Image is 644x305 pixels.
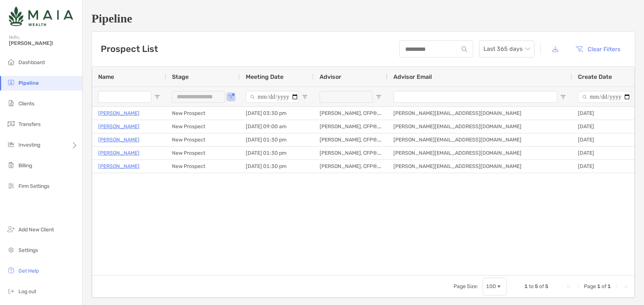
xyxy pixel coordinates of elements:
[98,122,140,131] a: [PERSON_NAME]
[314,147,388,159] div: [PERSON_NAME], CFP®, CDFA®
[240,160,314,173] div: [DATE] 01:30 pm
[228,94,234,100] button: Open Filter Menu
[7,181,16,190] img: firm-settings icon
[483,278,507,295] div: Page Size
[18,268,39,274] span: Get Help
[388,160,572,173] div: [PERSON_NAME][EMAIL_ADDRESS][DOMAIN_NAME]
[486,283,496,290] div: 100
[18,288,36,295] span: Log out
[18,227,54,233] span: Add New Client
[7,161,16,169] img: billing icon
[602,283,606,290] span: of
[388,107,572,120] div: [PERSON_NAME][EMAIL_ADDRESS][DOMAIN_NAME]
[240,133,314,146] div: [DATE] 01:30 pm
[7,245,16,254] img: settings icon
[529,283,534,290] span: to
[18,162,32,169] span: Billing
[18,247,38,253] span: Settings
[166,147,240,159] div: New Prospect
[240,107,314,120] div: [DATE] 03:30 pm
[172,73,189,80] span: Stage
[623,284,628,290] div: Last Page
[246,73,283,80] span: Meeting Date
[240,147,314,159] div: [DATE] 01:30 pm
[7,287,16,295] img: logout icon
[462,46,467,52] img: input icon
[18,183,49,189] span: Firm Settings
[524,283,528,290] span: 1
[314,107,388,120] div: [PERSON_NAME], CFP®, CDFA®
[393,73,432,80] span: Advisor Email
[578,91,631,103] input: Create Date Filter Input
[320,73,341,80] span: Advisor
[154,94,160,100] button: Open Filter Menu
[614,284,620,290] div: Next Page
[92,12,635,25] h1: Pipeline
[575,284,581,290] div: Previous Page
[7,57,16,66] img: dashboard icon
[388,120,572,133] div: [PERSON_NAME][EMAIL_ADDRESS][DOMAIN_NAME]
[314,120,388,133] div: [PERSON_NAME], CFP®, CDFA®
[101,44,158,54] h3: Prospect List
[166,160,240,173] div: New Prospect
[7,78,16,87] img: pipeline icon
[597,283,600,290] span: 1
[9,3,73,29] img: Zoe Logo
[483,41,530,57] span: Last 365 days
[570,41,626,57] button: Clear Filters
[18,142,40,148] span: Investing
[166,107,240,120] div: New Prospect
[9,40,78,46] span: [PERSON_NAME]!
[7,119,16,128] img: transfers icon
[302,94,308,100] button: Open Filter Menu
[388,133,572,146] div: [PERSON_NAME][EMAIL_ADDRESS][DOMAIN_NAME]
[314,133,388,146] div: [PERSON_NAME], CFP®, CDFA®
[98,73,114,80] span: Name
[560,94,566,100] button: Open Filter Menu
[607,283,611,290] span: 1
[18,59,45,66] span: Dashboard
[388,147,572,159] div: [PERSON_NAME][EMAIL_ADDRESS][DOMAIN_NAME]
[246,91,299,103] input: Meeting Date Filter Input
[98,135,140,144] a: [PERSON_NAME]
[166,120,240,133] div: New Prospect
[376,94,382,100] button: Open Filter Menu
[578,73,612,80] span: Create Date
[393,91,557,103] input: Advisor Email Filter Input
[98,91,151,103] input: Name Filter Input
[7,99,16,108] img: clients icon
[98,148,140,158] a: [PERSON_NAME]
[634,94,640,100] button: Open Filter Menu
[98,109,140,118] a: [PERSON_NAME]
[18,101,34,107] span: Clients
[539,283,544,290] span: of
[18,121,41,127] span: Transfers
[240,120,314,133] div: [DATE] 09:00 am
[535,283,538,290] span: 5
[7,266,16,275] img: get-help icon
[166,133,240,146] div: New Prospect
[545,283,548,290] span: 5
[7,225,16,234] img: add_new_client icon
[566,284,572,290] div: First Page
[7,140,16,149] img: investing icon
[454,283,478,290] div: Page Size:
[18,80,39,86] span: Pipeline
[584,283,596,290] span: Page
[98,162,140,171] a: [PERSON_NAME]
[314,160,388,173] div: [PERSON_NAME], CFP®, CDFA®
